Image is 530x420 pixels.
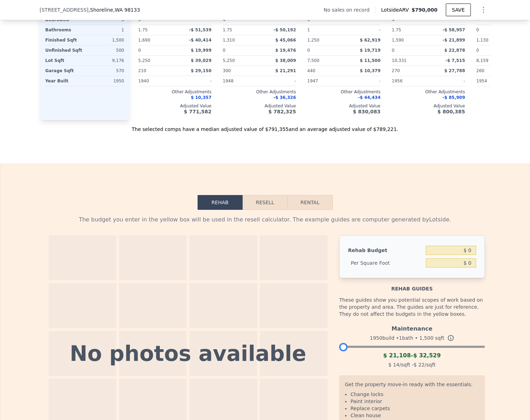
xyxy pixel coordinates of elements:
[45,215,485,224] div: The budget you enter in the yellow box will be used in the resell calculator. The example guides ...
[345,25,381,35] div: -
[307,89,381,95] div: Other Adjustments
[275,48,296,53] span: $ 19,476
[189,27,212,32] span: -$ 51,539
[388,362,399,368] span: $ 14
[443,95,465,100] span: -$ 85,909
[198,195,243,210] button: Rehab
[412,7,438,13] span: $790,000
[223,76,258,86] div: 1948
[191,48,212,53] span: $ 19,999
[392,76,427,86] div: 1956
[437,109,465,114] span: $ 800,385
[476,58,488,63] span: 8,159
[350,412,479,419] li: Clean house
[307,25,343,35] div: 1
[287,195,332,210] button: Rental
[360,38,381,43] span: $ 62,919
[444,68,465,73] span: $ 27,788
[360,48,381,53] span: $ 19,719
[413,352,441,359] span: $ 32,529
[138,25,174,35] div: 1.75
[223,38,235,43] span: 1,310
[430,76,465,86] div: -
[86,35,124,45] div: 1,500
[138,58,150,63] span: 5,250
[86,45,124,55] div: 500
[476,48,479,53] span: 0
[138,68,146,73] span: 210
[223,103,296,109] div: Adjusted Value
[45,45,83,55] div: Unfinished Sqft
[392,48,395,53] span: 0
[275,38,296,43] span: $ 45,066
[476,3,491,17] button: Show Options
[392,89,465,95] div: Other Adjustments
[443,38,465,43] span: -$ 21,899
[339,333,485,343] div: 1950 build • 1 bath • sqft
[138,76,174,86] div: 1940
[40,120,491,133] div: The selected comps have a median adjusted value of $791,355 and an average adjusted value of $789...
[476,38,488,43] span: 1,130
[45,66,83,76] div: Garage Sqft
[275,68,296,73] span: $ 21,291
[339,292,485,322] div: These guides show you potential scopes of work based on the property and area. The guides are jus...
[350,398,479,405] li: Paint interior
[45,76,83,86] div: Year Built
[138,38,150,43] span: 1,690
[383,352,411,359] span: $ 21,108
[444,48,465,53] span: $ 22,878
[40,6,89,13] span: [STREET_ADDRESS]
[476,76,512,86] div: 1954
[223,48,226,53] span: 0
[445,58,465,63] span: -$ 7,515
[138,48,141,53] span: 0
[223,68,231,73] span: 300
[381,6,411,13] span: Lotside ARV
[392,38,404,43] span: 1,590
[446,4,470,16] button: SAVE
[86,25,124,35] div: 1
[339,360,485,370] div: /sqft - /sqft
[261,76,296,86] div: -
[350,391,479,398] li: Change locks
[45,35,83,45] div: Finished Sqft
[339,322,485,333] div: Maintenance
[348,244,423,257] div: Rehab Budget
[184,109,211,114] span: $ 771,582
[86,66,124,76] div: 570
[307,58,319,63] span: 7,500
[45,56,83,65] div: Lot Sqft
[358,95,381,100] span: -$ 44,434
[307,38,319,43] span: 1,250
[392,68,400,73] span: 270
[45,25,83,35] div: Bathrooms
[350,405,479,412] li: Replace carpets
[392,58,407,63] span: 10,331
[414,362,425,368] span: $ 22
[324,6,375,13] div: No sales on record
[138,103,212,109] div: Adjusted Value
[189,38,212,43] span: -$ 40,414
[274,27,296,32] span: -$ 50,192
[339,278,485,292] div: Rehab guides
[307,48,310,53] span: 0
[268,109,296,114] span: $ 782,325
[345,76,381,86] div: -
[176,76,212,86] div: -
[345,381,479,391] div: Get the property move-in ready with the essentials.
[86,56,124,65] div: 9,176
[443,27,465,32] span: -$ 58,957
[191,95,212,100] span: $ 10,357
[223,25,258,35] div: 1.75
[243,195,287,210] button: Resell
[274,95,296,100] span: -$ 36,326
[476,68,485,73] span: 260
[419,335,434,341] span: 1,500
[88,6,140,13] span: , Shoreline
[307,76,343,86] div: 1947
[348,257,423,269] div: Per Square Foot
[307,103,381,109] div: Adjusted Value
[191,58,212,63] span: $ 39,029
[113,7,140,13] span: , WA 98133
[191,68,212,73] span: $ 29,150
